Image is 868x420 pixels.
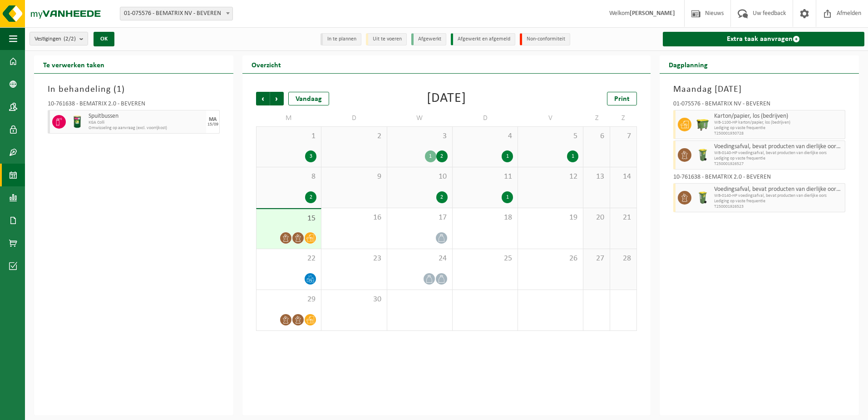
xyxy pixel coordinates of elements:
[453,110,518,126] td: D
[305,191,316,203] div: 2
[610,110,637,126] td: Z
[696,118,710,131] img: WB-1100-HPE-GN-50
[714,131,843,136] span: T250001930728
[663,32,864,46] a: Extra taak aanvragen
[436,150,448,162] div: 2
[120,7,233,20] span: 01-075576 - BEMATRIX NV - BEVEREN
[326,172,382,182] span: 9
[615,131,632,141] span: 7
[583,110,610,126] td: Z
[714,150,843,156] span: WB-0140-HP voedingsafval, bevat producten van dierlijke oors
[714,193,843,199] span: WB-0140-HP voedingsafval, bevat producten van dierlijke oors
[523,172,578,182] span: 12
[630,10,675,17] strong: [PERSON_NAME]
[209,117,217,122] div: MA
[261,295,316,305] span: 29
[673,174,845,183] div: 10-761638 - BEMATRIX 2.0 - BEVEREN
[256,110,321,126] td: M
[588,254,605,264] span: 27
[270,92,284,105] span: Volgende
[94,32,114,46] button: OK
[411,33,446,45] li: Afgewerkt
[714,156,843,161] span: Lediging op vaste frequentie
[714,186,843,193] span: Voedingsafval, bevat producten van dierlijke oorsprong, onverpakt, categorie 3
[242,55,290,73] h2: Overzicht
[425,150,436,162] div: 1
[457,172,513,182] span: 11
[305,150,316,162] div: 3
[614,95,630,103] span: Print
[48,101,220,110] div: 10-761638 - BEMATRIX 2.0 - BEVEREN
[502,150,513,162] div: 1
[451,33,515,45] li: Afgewerkt en afgemeld
[523,131,578,141] span: 5
[714,113,843,120] span: Karton/papier, los (bedrijven)
[261,172,316,182] span: 8
[660,55,717,73] h2: Dagplanning
[89,113,204,120] span: Spuitbussen
[256,92,270,105] span: Vorige
[714,199,843,204] span: Lediging op vaste frequentie
[392,213,448,223] span: 17
[457,213,513,223] span: 18
[326,254,382,264] span: 23
[261,214,316,224] span: 15
[696,191,710,205] img: WB-0140-HPE-GN-50
[615,254,632,264] span: 28
[457,254,513,264] span: 25
[89,125,204,131] span: Omwisseling op aanvraag (excl. voorrijkost)
[615,172,632,182] span: 14
[567,150,578,162] div: 1
[321,33,361,45] li: In te plannen
[207,122,218,127] div: 15/09
[387,110,453,126] td: W
[457,131,513,141] span: 4
[117,85,122,94] span: 1
[714,125,843,131] span: Lediging op vaste frequentie
[64,36,76,42] count: (2/2)
[520,33,570,45] li: Non-conformiteit
[523,254,578,264] span: 26
[392,172,448,182] span: 10
[48,83,220,96] h3: In behandeling ( )
[588,213,605,223] span: 20
[120,7,232,20] span: 01-075576 - BEMATRIX NV - BEVEREN
[261,254,316,264] span: 22
[502,191,513,203] div: 1
[392,131,448,141] span: 3
[427,92,466,105] div: [DATE]
[326,295,382,305] span: 30
[326,131,382,141] span: 2
[70,115,84,129] img: PB-OT-0200-MET-00-03
[288,92,329,105] div: Vandaag
[89,120,204,125] span: KGA Colli
[30,32,88,45] button: Vestigingen(2/2)
[615,213,632,223] span: 21
[321,110,387,126] td: D
[588,131,605,141] span: 6
[607,92,637,105] a: Print
[261,131,316,141] span: 1
[523,213,578,223] span: 19
[34,55,113,73] h2: Te verwerken taken
[518,110,583,126] td: V
[326,213,382,223] span: 16
[714,161,843,167] span: T250001926527
[35,32,76,46] span: Vestigingen
[673,101,845,110] div: 01-075576 - BEMATRIX NV - BEVEREN
[392,254,448,264] span: 24
[588,172,605,182] span: 13
[714,143,843,150] span: Voedingsafval, bevat producten van dierlijke oorsprong, onverpakt, categorie 3
[366,33,407,45] li: Uit te voeren
[696,148,710,162] img: WB-0140-HPE-GN-50
[714,120,843,125] span: WB-1100-HP karton/papier, los (bedrijven)
[673,83,845,96] h3: Maandag [DATE]
[714,204,843,210] span: T250001926523
[436,191,448,203] div: 2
